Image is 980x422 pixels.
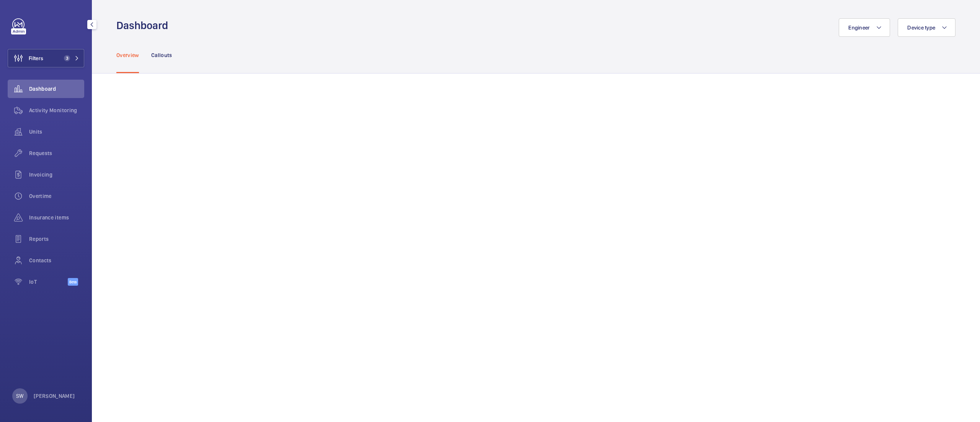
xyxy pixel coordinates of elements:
[848,25,870,31] span: Engineer
[68,278,78,286] span: Beta
[29,171,84,178] span: Invoicing
[29,278,68,286] span: IoT
[34,392,75,400] p: [PERSON_NAME]
[29,192,84,200] span: Overtime
[8,49,84,67] button: Filters3
[907,25,935,31] span: Device type
[16,392,23,400] p: SW
[151,51,172,59] p: Callouts
[29,106,84,114] span: Activity Monitoring
[898,18,955,37] button: Device type
[29,149,84,157] span: Requests
[116,51,139,59] p: Overview
[29,128,84,136] span: Units
[29,257,84,264] span: Contacts
[29,54,43,62] span: Filters
[29,85,84,93] span: Dashboard
[64,55,70,61] span: 3
[839,18,890,37] button: Engineer
[29,214,84,221] span: Insurance items
[116,18,173,33] h1: Dashboard
[29,235,84,243] span: Reports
